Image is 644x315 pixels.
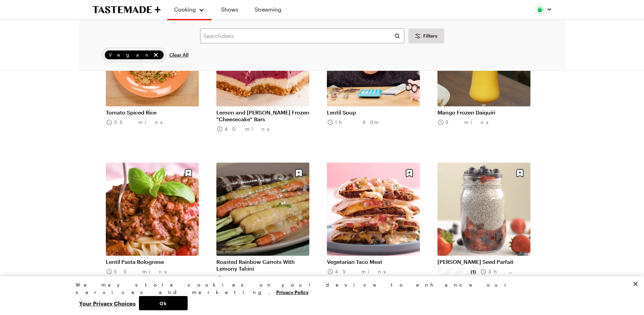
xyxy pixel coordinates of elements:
[174,3,205,16] button: Cooking
[76,296,139,310] button: Your Privacy Choices
[169,47,189,62] button: Clear All
[292,167,305,180] button: Save recipe
[534,4,552,15] button: Profile picture
[327,109,420,116] a: Lentil Soup
[276,289,309,295] a: More information about your privacy, opens in a new tab
[106,258,199,265] a: Lentil Pasta Bolognese
[109,51,151,59] span: Vegan
[514,167,526,180] button: Save recipe
[152,51,160,59] button: remove Vegan
[423,33,437,39] span: Filters
[76,281,563,310] div: Privacy
[437,109,530,116] a: Mango Frozen Daiquiri
[182,167,195,180] button: Save recipe
[437,258,530,265] a: [PERSON_NAME] Seed Parfait
[174,6,196,13] span: Cooking
[327,258,420,265] a: Vegetarian Taco Meat
[169,51,189,58] span: Clear All
[216,258,309,272] a: Roasted Rainbow Carrots With Lemony Tahini
[534,4,545,15] img: Profile picture
[408,28,444,43] button: Desktop filters
[403,167,416,180] button: Save recipe
[628,276,643,291] button: Close
[216,109,309,123] a: Lemon and [PERSON_NAME] Frozen "Cheesecake" Bars
[139,296,188,310] button: Ok
[92,6,161,14] a: To Tastemade Home Page
[106,109,199,116] a: Tomato Spiced Rice
[76,281,563,296] div: We may store cookies on your device to enhance our services and marketing.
